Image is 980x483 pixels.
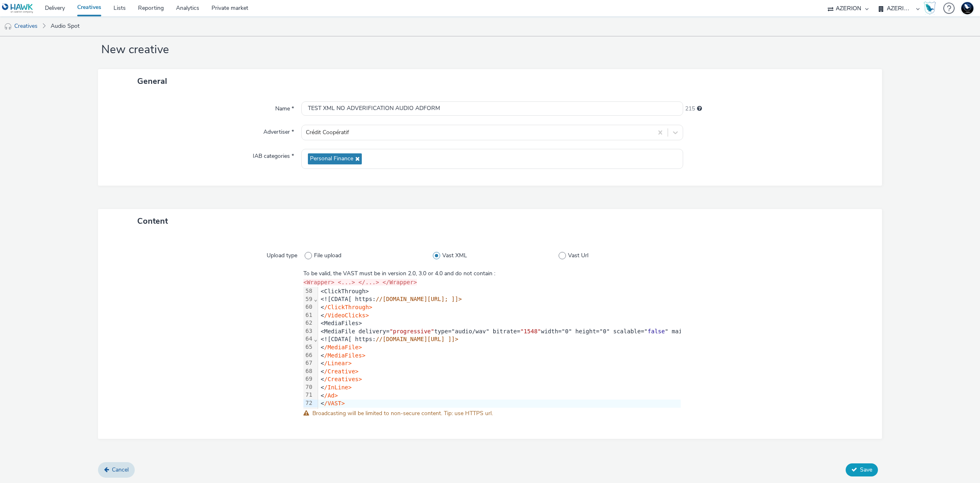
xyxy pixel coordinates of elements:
code: <Wrapper> <...> </...> </Wrapper> [303,279,417,285]
a: Audio Spot [47,16,84,36]
span: /VAST> [324,400,345,407]
div: 69 [303,375,314,383]
span: Fold line [314,296,318,302]
div: 60 [303,303,314,311]
span: Vast XML [442,252,467,260]
div: 68 [303,367,314,375]
span: /ClickThrough> [324,304,372,310]
span: /InLine> [324,384,352,391]
div: 71 [303,391,314,399]
div: To be valid, the VAST must be in version 2.0, 3.0 or 4.0 and do not contain : [303,270,681,278]
button: Save [846,463,878,476]
span: /MediaFile> [324,344,362,350]
span: /VideoClicks> [324,312,369,319]
label: Upload type [263,248,301,260]
span: File upload [314,252,341,260]
span: Content [137,216,168,227]
label: Advertiser * [260,125,297,136]
span: Cancel [112,466,129,474]
span: false [648,328,665,335]
img: Support Hawk [961,2,973,14]
div: 58 [303,287,314,295]
div: 59 [303,295,314,303]
div: 61 [303,311,314,319]
a: Hawk Academy [924,2,939,15]
div: 70 [303,383,314,391]
span: "1548" [520,328,541,335]
label: Name * [272,101,297,113]
span: /Ad> [324,392,338,399]
div: 66 [303,351,314,359]
span: Vast Url [568,252,588,260]
span: /MediaFiles> [324,352,365,359]
div: 64 [303,335,314,343]
span: /Linear> [324,360,352,366]
span: Personal Finance [310,155,353,162]
label: IAB categories * [249,149,297,160]
span: General [137,76,167,87]
span: Broadcasting will be limited to non-secure content. Tip: use HTTPS url. [312,409,493,417]
span: /Creative> [324,368,359,375]
span: //[DOMAIN_NAME][URL] ]]> [376,336,458,342]
img: undefined Logo [2,3,33,13]
div: 62 [303,319,314,327]
div: 72 [303,399,314,407]
div: 65 [303,343,314,351]
span: Fold line [314,336,318,342]
div: 67 [303,359,314,367]
input: Name [301,101,683,116]
a: Cancel [98,462,135,478]
h1: New creative [98,42,882,58]
span: //[DOMAIN_NAME][URL]; ]]> [376,296,462,302]
div: Maximum 255 characters [697,105,702,113]
span: 215 [685,105,695,113]
span: /Creatives> [324,376,362,382]
img: Hawk Academy [924,2,936,15]
img: audio [4,22,12,31]
span: Save [860,466,872,474]
div: 63 [303,327,314,335]
span: "progressive" [390,328,434,335]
